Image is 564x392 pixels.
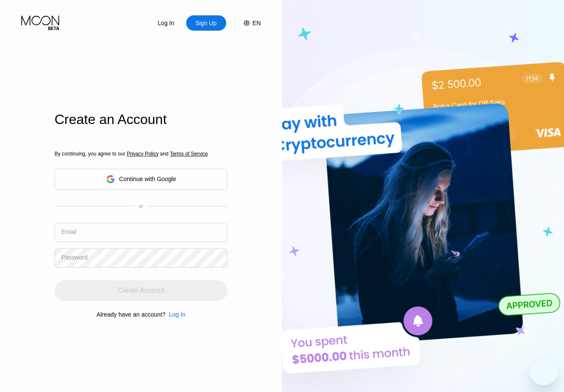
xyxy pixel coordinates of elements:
[186,15,226,31] div: Sign Up
[169,311,185,318] div: Log In
[170,151,208,157] span: Terms of Service
[158,151,170,157] span: and
[165,311,185,318] div: Log In
[195,19,218,27] div: Sign Up
[127,151,158,157] span: Privacy Policy
[61,254,87,261] div: Password
[157,19,175,27] div: Log In
[146,15,186,31] div: Log In
[55,151,227,157] div: By continuing, you agree to our
[119,176,176,182] div: Continue with Google
[253,20,261,26] div: EN
[55,112,227,127] div: Create an Account
[530,358,557,385] iframe: Button to launch messaging window
[139,203,144,209] div: or
[61,228,76,235] div: Email
[55,169,227,190] div: Continue with Google
[97,311,166,318] div: Already have an account?
[235,15,261,31] div: EN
